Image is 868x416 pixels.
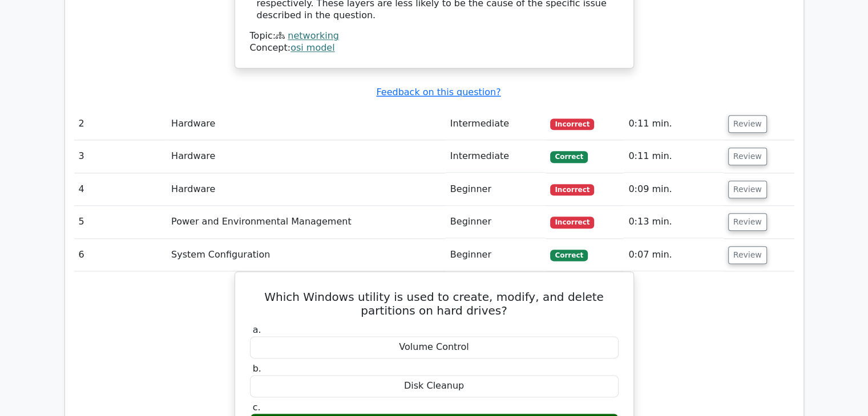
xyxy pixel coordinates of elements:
[728,246,767,264] button: Review
[249,290,620,317] h5: Which Windows utility is used to create, modify, and delete partitions on hard drives?
[167,206,446,238] td: Power and Environmental Management
[74,206,167,238] td: 5
[253,324,261,335] span: a.
[446,108,546,140] td: Intermediate
[167,140,446,173] td: Hardware
[376,87,500,97] a: Feedback on this question?
[74,108,167,140] td: 2
[288,30,339,41] a: networking
[253,363,261,374] span: b.
[250,375,619,397] div: Disk Cleanup
[167,239,446,271] td: System Configuration
[290,42,334,53] a: osi model
[446,140,546,173] td: Intermediate
[728,213,767,231] button: Review
[250,42,619,54] div: Concept:
[250,336,619,358] div: Volume Control
[446,239,546,271] td: Beginner
[74,173,167,206] td: 4
[624,140,723,173] td: 0:11 min.
[550,250,587,261] span: Correct
[74,140,167,173] td: 3
[728,115,767,133] button: Review
[446,206,546,238] td: Beginner
[253,402,261,413] span: c.
[167,173,446,206] td: Hardware
[728,181,767,198] button: Review
[550,151,587,162] span: Correct
[550,184,594,195] span: Incorrect
[446,173,546,206] td: Beginner
[624,108,723,140] td: 0:11 min.
[624,173,723,206] td: 0:09 min.
[624,206,723,238] td: 0:13 min.
[728,148,767,165] button: Review
[624,239,723,271] td: 0:07 min.
[550,119,594,130] span: Incorrect
[167,108,446,140] td: Hardware
[550,217,594,228] span: Incorrect
[250,30,619,42] div: Topic:
[74,239,167,271] td: 6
